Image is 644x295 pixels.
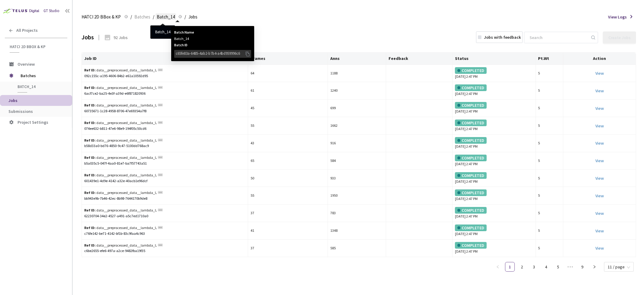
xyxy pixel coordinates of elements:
[84,85,157,91] div: data__preprocessed_data__lambda_UndistortFrames__20250415_122544/
[16,28,38,33] span: All Projects
[84,103,96,107] b: Ref ID:
[505,262,515,272] li: 1
[455,242,487,249] div: COMPLETED
[536,65,564,82] td: 5
[496,265,500,269] span: left
[595,106,604,111] a: View
[82,53,248,65] th: Job ID
[455,242,533,254] div: [DATE] 2:47 PM
[536,135,564,152] td: 5
[530,262,539,271] a: 3
[153,13,154,21] li: /
[590,262,599,272] button: right
[8,98,18,103] span: Jobs
[84,103,157,108] div: data__preprocessed_data__lambda_UndistortFrames__20250415_145810/
[536,222,564,240] td: 5
[484,34,521,40] div: Jobs with feedback
[328,205,386,222] td: 783
[455,137,487,144] div: COMPLETED
[84,73,245,79] div: 092c155c-a195-4606-84b2-e61a10592d95
[328,135,386,152] td: 916
[536,82,564,100] td: 5
[248,187,328,205] td: 55
[18,120,48,125] span: Project Settings
[536,152,564,170] td: 5
[536,100,564,117] td: 5
[8,109,33,114] span: Submissions
[84,120,157,126] div: data__preprocessed_data__lambda_UndistortFrames__20250415_113742/
[455,155,533,167] div: [DATE] 2:47 PM
[84,225,96,230] b: Ref ID:
[455,102,533,114] div: [DATE] 2:47 PM
[505,262,514,271] a: 1
[248,170,328,187] td: 50
[84,178,245,184] div: 601439e1-4d9e-4142-a32e-40acb1e96dcf
[84,208,157,213] div: data__preprocessed_data__lambda_UndistortFrames__20250421_151246/
[529,262,539,272] li: 3
[328,53,386,65] th: Anns
[595,123,604,129] a: View
[328,82,386,100] td: 1240
[248,205,328,222] td: 37
[84,173,96,177] b: Ref ID:
[608,262,630,271] span: 11 / page
[595,158,604,163] a: View
[84,143,245,149] div: b58d33a0-bd76-4850-9c47-5100dd768ac9
[84,120,96,125] b: Ref ID:
[595,88,604,93] a: View
[553,262,563,272] li: 5
[595,193,604,198] a: View
[248,240,328,257] td: 37
[455,120,487,126] div: COMPLETED
[84,138,157,143] div: data__preprocessed_data__lambda_UndistortFrames__20250416_133605/
[455,225,533,237] div: [DATE] 2:47 PM
[10,44,64,49] span: HATCI 2D BBox & KP
[536,240,564,257] td: 5
[455,225,487,231] div: COMPLETED
[328,65,386,82] td: 1188
[536,170,564,187] td: 5
[563,53,636,65] th: Action
[608,35,631,40] div: Create Jobs
[536,53,564,65] th: Pt.Wt
[133,13,152,20] a: Batches
[590,262,599,272] li: Next Page
[84,138,96,143] b: Ref ID:
[84,68,96,72] b: Ref ID:
[82,13,121,21] span: HATCI 2D BBox & KP
[84,196,245,202] div: bb943e9b-7b46-42ec-8b98-7644170b9de8
[608,14,627,20] span: View Logs
[566,262,575,272] span: •••
[541,262,551,272] li: 4
[493,262,503,272] li: Previous Page
[84,155,157,161] div: data__preprocessed_data__lambda_UndistortFrames__20250409_131009/
[328,187,386,205] td: 1950
[536,205,564,222] td: 5
[578,262,587,272] li: 9
[595,211,604,216] a: View
[328,222,386,240] td: 1348
[157,13,175,21] span: Batch_14
[578,262,587,271] a: 9
[455,207,487,214] div: COMPLETED
[84,161,245,166] div: b5a035c5-047f-4aa0-81e7-ba7f57743a51
[455,67,533,80] div: [DATE] 2:47 PM
[595,228,604,234] a: View
[455,172,487,179] div: COMPLETED
[455,67,487,74] div: COMPLETED
[248,82,328,100] td: 61
[517,262,527,272] li: 2
[248,100,328,117] td: 45
[248,135,328,152] td: 43
[18,61,35,67] span: Overview
[84,213,245,219] div: 62230704-34e2-4527-a491-a5c7ed1710a0
[248,152,328,170] td: 65
[455,189,533,202] div: [DATE] 2:47 PM
[328,117,386,135] td: 1662
[84,172,157,178] div: data__preprocessed_data__lambda_UndistortFrames__20250415_144124/
[542,262,551,271] a: 4
[386,53,453,65] th: Feedback
[554,262,563,271] a: 5
[453,53,536,65] th: Status
[595,140,604,146] a: View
